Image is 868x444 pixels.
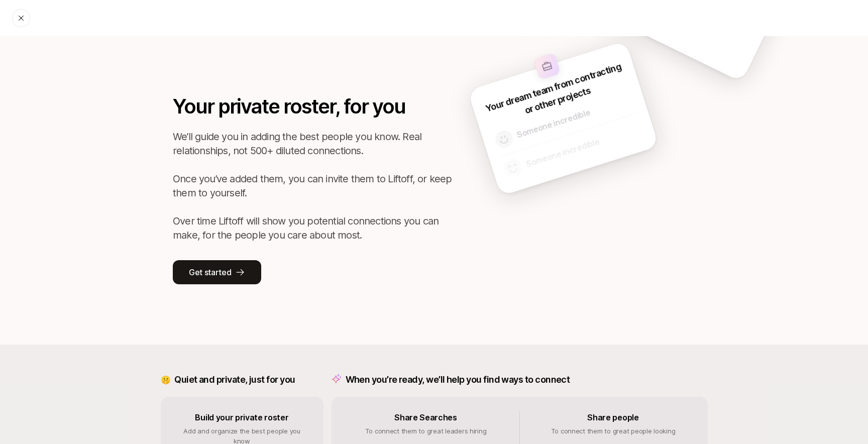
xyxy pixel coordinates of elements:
[533,53,561,80] img: other-company-logo.svg
[482,59,629,129] p: Your dream team from contracting or other projects
[394,411,457,424] p: Share Searches
[346,373,570,387] p: When you’re ready, we’ll help you find ways to connect
[195,411,288,424] p: Build your private roster
[174,373,295,387] p: Quiet and private, just for you
[365,427,487,435] span: To connect them to great leaders hiring
[173,130,454,242] p: We’ll guide you in adding the best people you know. Real relationships, not 500+ diluted connecti...
[161,373,171,386] p: 🤫
[189,266,231,279] p: Get started
[173,260,261,284] button: Get started
[551,427,676,435] span: To connect them to great people looking
[587,411,638,424] p: Share people
[173,91,454,122] p: Your private roster, for you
